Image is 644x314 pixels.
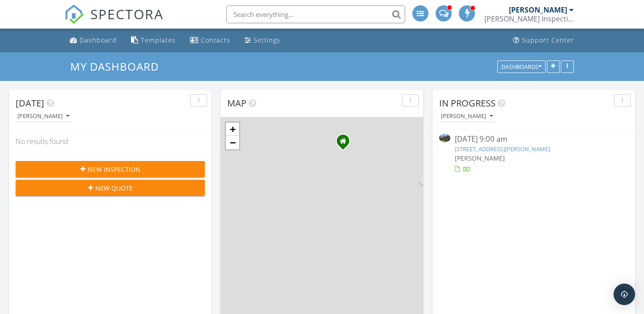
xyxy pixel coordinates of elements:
[254,36,280,44] div: Settings
[80,36,117,44] div: Dashboard
[509,32,578,49] a: Support Center
[88,165,140,174] span: New Inspection
[90,4,164,23] span: SPECTORA
[16,161,205,177] button: New Inspection
[439,110,495,123] button: [PERSON_NAME]
[70,59,166,74] a: My Dashboard
[66,32,120,49] a: Dashboard
[141,36,176,44] div: Templates
[201,36,230,44] div: Contacts
[226,136,239,149] a: Zoom out
[455,145,550,153] a: [STREET_ADDRESS][PERSON_NAME]
[501,64,542,70] div: Dashboards
[497,60,546,73] button: Dashboards
[455,134,613,145] div: [DATE] 9:00 am
[614,284,635,305] div: Open Intercom Messenger
[16,97,44,109] span: [DATE]
[343,141,348,146] div: 4820 technology Dr. , Augusta GA 30807
[226,5,405,23] input: Search everything...
[127,32,179,49] a: Templates
[241,32,284,49] a: Settings
[484,14,574,23] div: Hargrove Inspection Services, Inc.
[226,123,239,136] a: Zoom in
[64,4,84,24] img: The Best Home Inspection Software - Spectora
[64,12,164,31] a: SPECTORA
[227,97,246,109] span: Map
[16,180,205,196] button: New Quote
[16,110,71,123] button: [PERSON_NAME]
[509,5,567,14] div: [PERSON_NAME]
[522,36,574,44] div: Support Center
[439,97,496,109] span: In Progress
[439,134,450,142] img: 9503434%2Fcover_photos%2FQk4neXTTypaqNLHrZnkZ%2Fsmall.jpg
[9,129,212,153] div: No results found
[455,154,505,162] span: [PERSON_NAME]
[95,183,133,193] span: New Quote
[186,32,234,49] a: Contacts
[441,113,493,119] div: [PERSON_NAME]
[17,113,69,119] div: [PERSON_NAME]
[439,134,628,174] a: [DATE] 9:00 am [STREET_ADDRESS][PERSON_NAME] [PERSON_NAME]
